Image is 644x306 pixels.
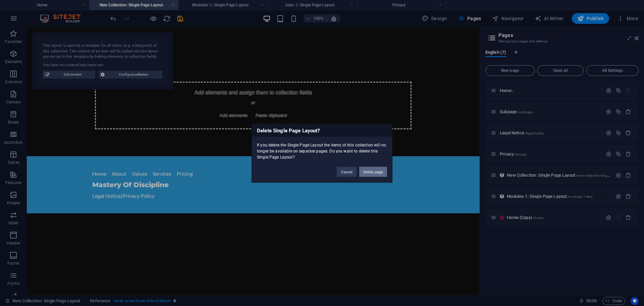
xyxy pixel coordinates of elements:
[252,137,392,160] div: If you delete the Single Page Layout the items of this collection will no longer be available on ...
[226,84,263,93] span: Paste clipboard
[190,84,223,93] span: Add elements
[337,167,356,177] button: Cancel
[252,124,392,137] h3: Delete Single Page Layout?
[68,55,385,102] div: Add elements and assign them to collection fields
[359,167,387,177] button: Delete page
